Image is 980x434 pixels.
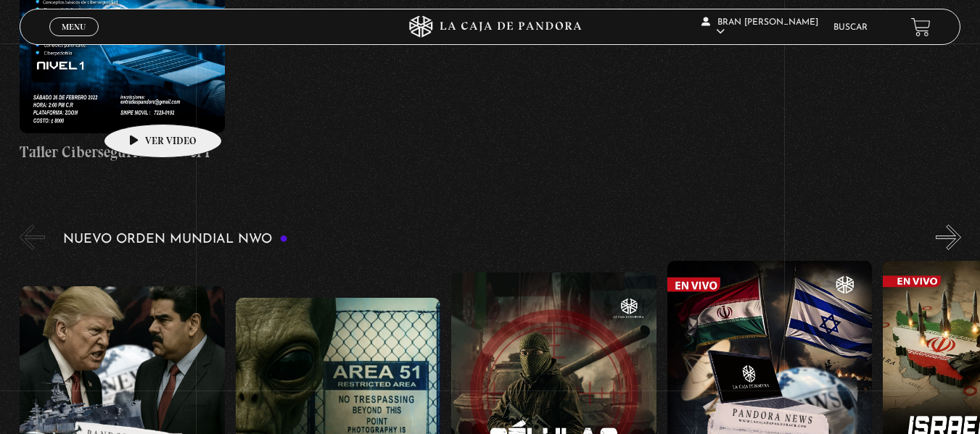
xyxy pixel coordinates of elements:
a: Buscar [833,23,868,32]
button: Next [936,225,961,250]
span: Menu [62,22,86,31]
span: Bran [PERSON_NAME] [701,18,818,36]
button: Previous [20,225,45,250]
h3: Nuevo Orden Mundial NWO [63,233,288,246]
h4: Taller Ciberseguridad Nivel I [20,141,225,164]
a: View your shopping cart [911,17,931,36]
span: Cerrar [57,35,91,45]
